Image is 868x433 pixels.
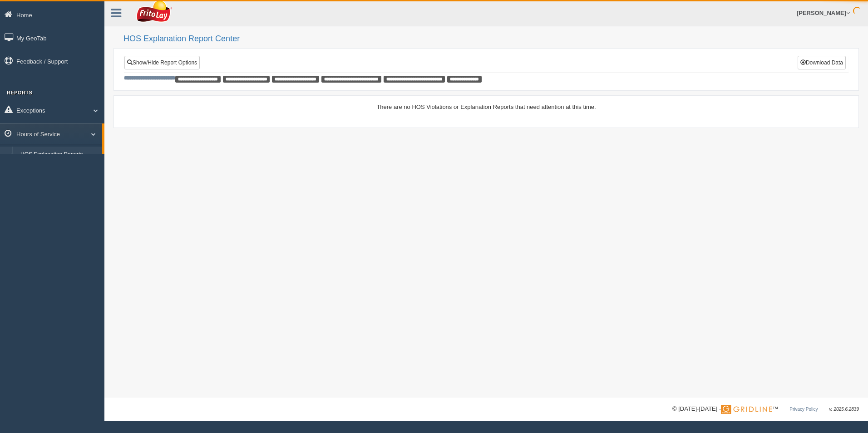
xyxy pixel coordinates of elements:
div: © [DATE]-[DATE] - ™ [672,404,859,414]
a: HOS Explanation Reports [16,147,102,163]
div: There are no HOS Violations or Explanation Reports that need attention at this time. [124,103,848,111]
h2: HOS Explanation Report Center [123,34,859,44]
button: Download Data [798,56,846,69]
a: Show/Hide Report Options [124,56,200,69]
span: v. 2025.6.2839 [829,407,859,412]
img: Gridline [721,405,772,414]
a: Privacy Policy [789,407,818,412]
